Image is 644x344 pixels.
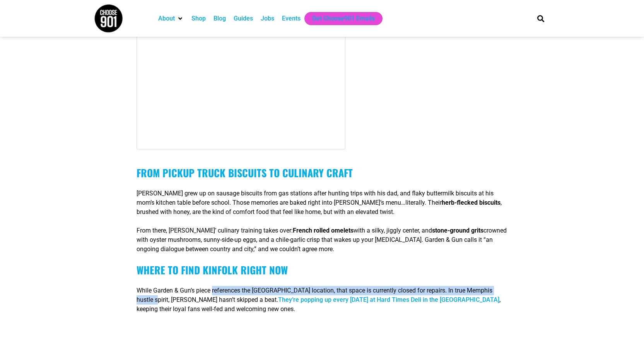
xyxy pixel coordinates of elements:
[432,227,483,234] strong: stone-ground grits
[214,14,226,23] a: Blog
[191,14,206,23] a: Shop
[534,12,547,25] div: Search
[137,262,288,277] strong: Where to Find Kinfolk Right Now
[282,14,301,23] a: Events
[234,14,253,23] a: Guides
[154,12,524,25] nav: Main nav
[137,226,507,254] p: From there, [PERSON_NAME]’ culinary training takes over: with a silky, jiggly center, and crowned...
[137,286,507,314] p: While Garden & Gun’s piece references the [GEOGRAPHIC_DATA] location, that space is currently clo...
[154,12,188,25] div: About
[137,189,507,217] p: [PERSON_NAME] grew up on sausage biscuits from gas stations after hunting trips with his dad, and...
[278,296,499,303] a: They’re popping up every [DATE] at Hard Times Deli in the [GEOGRAPHIC_DATA]
[293,227,354,234] strong: French rolled omelets
[158,14,175,23] a: About
[261,14,274,23] a: Jobs
[312,14,375,23] a: Get Choose901 Emails
[137,165,353,180] strong: From Pickup Truck Biscuits to Culinary Craft
[442,199,501,206] strong: herb-flecked biscuits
